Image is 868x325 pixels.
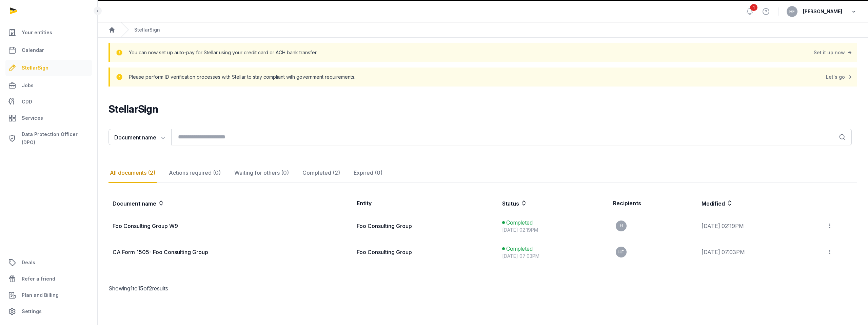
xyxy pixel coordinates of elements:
span: H [620,224,623,228]
a: Plan and Billing [5,287,92,303]
button: HF [787,6,797,17]
span: [PERSON_NAME] [803,7,842,16]
span: Services [22,114,43,122]
a: StellarSign [5,60,92,76]
div: Foo Consulting Group [357,248,498,256]
p: Please perform ID verification processes with Stellar to stay compliant with government requireme... [129,72,355,82]
div: Foo Consulting Group [357,222,498,230]
a: CDD [5,95,92,109]
nav: Tabs [108,163,857,183]
th: Modified [697,194,857,213]
a: Data Protection Officer (DPO) [5,128,92,149]
a: Jobs [5,77,92,94]
span: Data Protection Officer (DPO) [22,130,89,147]
div: Waiting for others (0) [233,163,290,183]
span: Refer a friend [22,275,55,283]
span: Foo Consulting Group W9 [113,223,178,229]
iframe: Chat Widget [834,292,868,325]
th: Recipients [609,194,697,213]
span: StellarSign [22,64,48,72]
button: Document name [108,129,171,145]
a: Settings [5,303,92,320]
span: HF [618,250,624,254]
p: You can now set up auto-pay for Stellar using your credit card or ACH bank transfer. [129,48,317,57]
div: [DATE] 07:03PM [502,253,605,260]
span: 2 [149,285,152,292]
span: CA Form 1505- Foo Consulting Group [113,249,208,255]
span: Settings [22,307,42,316]
a: Services [5,110,92,126]
a: Calendar [5,42,92,58]
span: Completed [506,218,533,227]
span: Completed [506,245,533,253]
span: 1 [750,4,757,11]
span: Your entities [22,28,52,37]
a: Refer a friend [5,271,92,287]
span: Deals [22,259,35,267]
div: StellarSign [134,26,160,33]
span: CDD [22,98,32,106]
th: Document name [108,194,353,213]
div: Actions required (0) [167,163,222,183]
a: Let's go [826,72,853,82]
a: Deals [5,254,92,271]
span: Plan and Billing [22,291,59,299]
div: [DATE] 02:19PM [502,227,605,233]
div: Completed (2) [301,163,341,183]
p: Showing to of results [108,276,288,301]
span: Jobs [22,81,34,90]
td: [DATE] 07:03PM [697,239,822,265]
span: 1 [130,285,133,292]
span: Calendar [22,46,44,54]
a: Your entities [5,24,92,41]
span: HF [789,9,795,14]
div: Expired (0) [352,163,384,183]
span: 15 [138,285,143,292]
h2: StellarSign [108,103,857,115]
th: Entity [353,194,498,213]
div: All documents (2) [108,163,157,183]
th: Status [498,194,609,213]
div: Set it up now [814,48,853,57]
td: [DATE] 02:19PM [697,213,822,239]
nav: Breadcrumb [98,22,868,38]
